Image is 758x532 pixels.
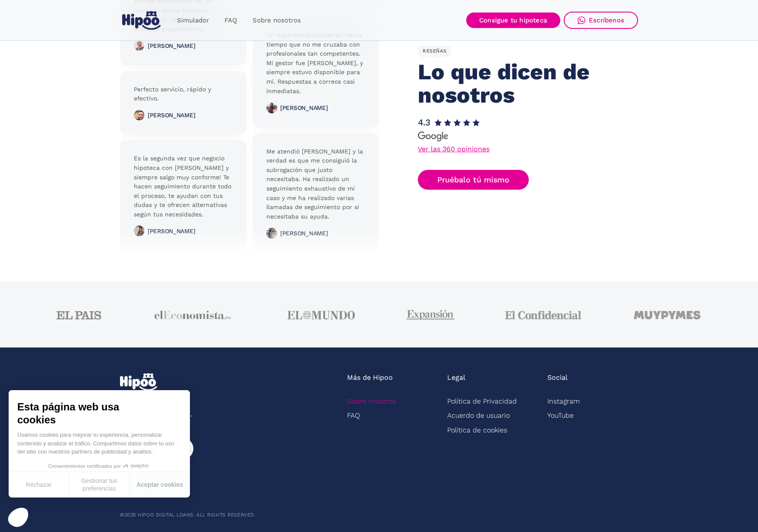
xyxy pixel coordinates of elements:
a: Política de Privacidad [447,394,517,408]
a: Instagram [547,394,580,408]
div: Social [547,373,568,382]
h2: Lo que dicen de nosotros [418,60,617,107]
a: FAQ [347,408,360,422]
a: Sobre nosotros [245,12,309,29]
div: ©2025 Hipoo Digital Loans. All rights reserved. [120,511,255,519]
a: Escríbenos [564,12,638,29]
a: Política de cookies [447,423,507,437]
a: Ver las 360 opiniones [418,146,490,153]
div: Escríbenos [589,16,624,24]
a: Consigue tu hipoteca [466,13,560,28]
a: home [120,8,162,33]
a: YouTube [547,408,574,422]
a: FAQ [217,12,245,29]
div: Legal [447,373,465,382]
a: Simulador [169,12,217,29]
a: Sobre nosotros [347,394,396,408]
a: Acuerdo de usuario [447,408,510,422]
div: Más de Hipoo [347,373,393,382]
h1: 4.3 [418,118,430,128]
a: Pruébalo tú mismo [418,170,529,190]
div: RESEÑAS [418,46,451,57]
